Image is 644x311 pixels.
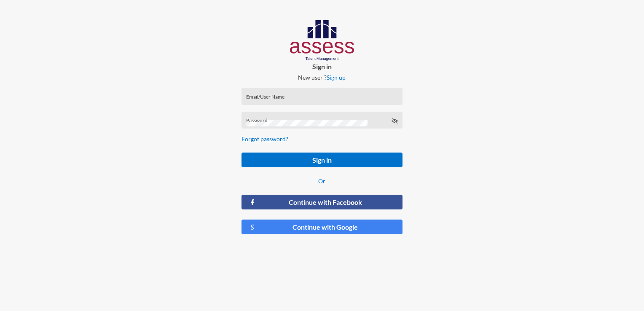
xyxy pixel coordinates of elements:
[290,20,354,61] img: AssessLogoo.svg
[241,195,402,209] button: Continue with Facebook
[241,153,402,167] button: Sign in
[235,62,409,70] p: Sign in
[241,220,402,234] button: Continue with Google
[235,74,409,81] p: New user ?
[241,135,288,142] a: Forgot password?
[241,177,402,185] p: Or
[327,74,346,81] a: Sign up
